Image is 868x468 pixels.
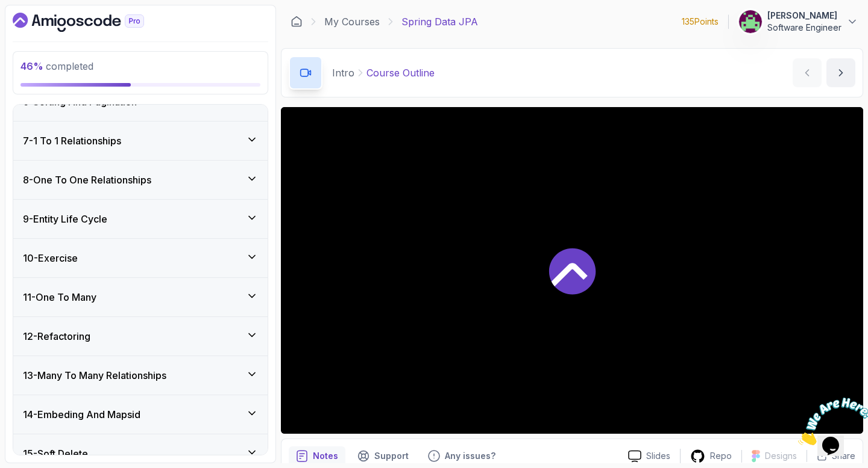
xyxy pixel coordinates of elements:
p: Share [832,450,855,462]
p: Repo [710,450,732,462]
p: Designs [765,450,797,462]
button: Support button [350,446,416,466]
h3: 9 - Entity Life Cycle [23,212,107,226]
h3: 8 - One To One Relationships [23,173,151,187]
h3: 13 - Many To Many Relationships [23,368,166,383]
p: Notes [313,450,338,462]
h3: 15 - Soft Delete [23,446,88,461]
button: 7-1 To 1 Relationships [13,122,268,160]
h3: 10 - Exercise [23,251,78,265]
a: Dashboard [13,13,172,32]
button: notes button [289,446,345,466]
a: Dashboard [291,16,303,28]
iframe: chat widget [793,393,868,450]
span: completed [20,60,93,72]
h3: 12 - Refactoring [23,329,90,343]
button: user profile image[PERSON_NAME]Software Engineer [738,10,858,34]
img: Chat attention grabber [5,5,80,52]
button: Share [807,450,855,462]
button: 14-Embeding And Mapsid [13,395,268,434]
button: 9-Entity Life Cycle [13,200,268,238]
p: Intro [332,66,354,80]
button: 11-One To Many [13,278,268,316]
button: next content [826,58,855,87]
button: previous content [793,58,822,87]
p: Any issues? [445,450,495,462]
h3: 11 - One To Many [23,290,96,304]
p: Software Engineer [767,22,841,34]
p: 135 Points [682,16,719,28]
a: Repo [681,449,741,464]
button: 10-Exercise [13,239,268,277]
p: Course Outline [366,66,435,80]
h3: 7 - 1 To 1 Relationships [23,134,121,148]
h3: 14 - Embeding And Mapsid [23,407,140,422]
a: My Courses [324,14,380,29]
button: Feedback button [421,446,503,466]
span: 1 [5,5,10,15]
p: Support [374,450,409,462]
button: 13-Many To Many Relationships [13,356,268,395]
img: user profile image [739,10,762,33]
p: Spring Data JPA [401,14,478,29]
span: 46 % [20,60,43,72]
button: 8-One To One Relationships [13,161,268,199]
p: Slides [646,450,670,462]
button: 12-Refactoring [13,317,268,356]
a: Slides [618,450,680,463]
p: [PERSON_NAME] [767,10,841,22]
